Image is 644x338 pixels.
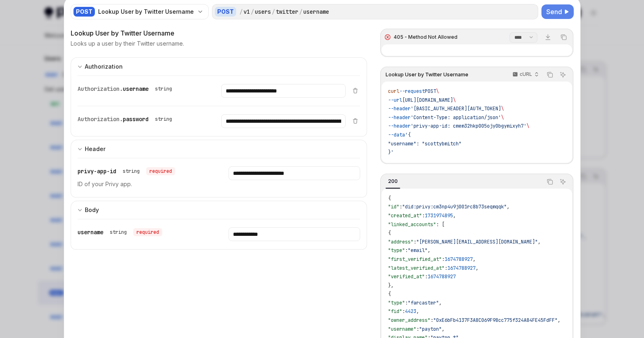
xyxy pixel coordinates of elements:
span: curl [388,88,399,94]
span: "latest_verified_at" [388,265,445,271]
span: , [538,239,541,245]
span: --request [399,88,425,94]
span: '{ [405,132,411,138]
button: Expand input section [71,201,367,219]
a: Download response file [542,31,554,43]
div: Authorization [85,62,123,71]
span: : [445,265,447,271]
span: Send [546,7,562,17]
button: Ask AI [558,69,568,80]
div: / [299,8,302,16]
span: , [439,300,442,306]
p: cURL [520,71,532,78]
span: "0xE6bFb4137F3A8C069F98cc775f324A84FE45FdFF" [433,317,558,323]
div: 405 - Method Not Allowed [394,34,457,40]
span: }' [388,149,394,155]
span: 1731974895 [425,212,453,219]
span: : [422,212,425,219]
div: Lookup User by Twitter Username [98,8,194,16]
span: "did:privy:cm3np4u9j001rc8b73seqmqqk" [402,204,507,210]
span: , [416,308,419,315]
span: --url [388,97,402,103]
button: Copy the contents from the code block [558,32,569,42]
span: "payton" [419,326,442,332]
span: Authorization. [78,85,123,92]
input: Enter password [221,114,346,128]
span: "id" [388,204,399,210]
span: password [123,115,149,123]
div: 200 [386,176,400,186]
span: '[BASIC_AUTH_HEADER][AUTH_TOKEN] [411,105,501,112]
div: username [78,227,162,237]
span: --data [388,132,405,138]
div: required [146,167,175,175]
span: \ [501,105,504,112]
div: POST [215,7,236,17]
span: : [413,239,416,245]
span: Lookup User by Twitter Username [386,71,468,78]
span: --header [388,123,411,129]
span: { [388,230,391,236]
span: , [428,247,430,254]
span: "verified_at" [388,273,425,280]
span: , [558,317,560,323]
span: --header [388,114,411,121]
span: "farcaster" [408,300,439,306]
div: Authorization.password [78,114,175,124]
div: username [303,8,329,16]
span: 'privy-app-id: cmem32hkp005ojy0bgymixyh7' [411,123,527,129]
span: { [388,195,391,202]
span: "linked_accounts" [388,221,436,228]
span: POST [425,88,436,94]
button: cURL [508,68,542,82]
div: / [239,8,243,16]
button: Copy the contents from the code block [545,69,555,80]
span: \ [501,114,504,121]
input: Enter username [229,227,360,241]
div: Body [85,205,99,215]
span: \ [527,123,529,129]
span: "username": "scottybmitch" [388,141,461,147]
span: "first_verified_at" [388,256,442,262]
span: , [453,212,456,219]
button: Copy the contents from the code block [545,176,555,187]
div: Header [85,144,105,154]
span: privy-app-id [78,168,116,175]
span: : [ [436,221,445,228]
div: twitter [276,8,298,16]
span: "owner_address" [388,317,430,323]
span: 4423 [405,308,416,315]
span: 'Content-Type: application/json' [411,114,501,121]
span: { [388,291,391,297]
select: Select response section [510,32,537,43]
span: : [442,256,445,262]
span: : [416,326,419,332]
span: "fid" [388,308,402,315]
div: users [255,8,271,16]
div: POST [73,7,95,17]
span: , [473,256,476,262]
span: : [402,308,405,315]
span: "username" [388,326,416,332]
button: POSTLookup User by Twitter Username [71,3,209,20]
span: "created_at" [388,212,422,219]
span: 1674788927 [445,256,473,262]
div: Authorization.username [78,84,175,94]
input: Enter privy-app-id [229,166,360,180]
span: "address" [388,239,413,245]
button: Expand input section [71,140,367,158]
span: : [399,204,402,210]
div: privy-app-id [78,166,175,176]
span: "[PERSON_NAME][EMAIL_ADDRESS][DOMAIN_NAME]" [416,239,538,245]
p: Looks up a user by their Twitter username. [71,40,184,48]
span: : [405,247,408,254]
span: \ [453,97,456,103]
span: "email" [408,247,428,254]
div: v1 [243,8,250,16]
button: Ask AI [558,176,568,187]
span: --header [388,105,411,112]
input: Enter username [221,84,346,98]
span: Authorization. [78,115,123,123]
div: / [251,8,254,16]
div: Response content [382,44,572,56]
